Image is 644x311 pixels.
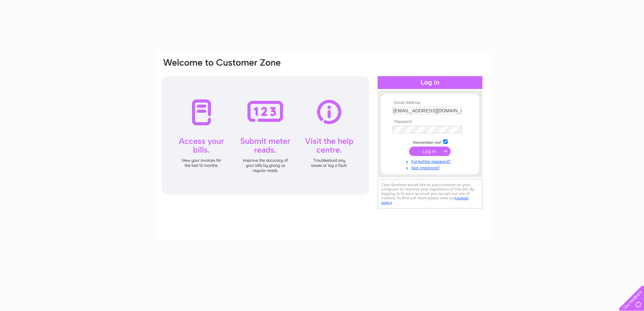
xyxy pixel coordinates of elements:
th: Password: [391,119,469,124]
th: Email Address: [391,101,469,105]
a: Not registered? [392,164,469,171]
a: cookies policy [381,196,469,205]
div: Clear Business would like to place cookies on your computer to improve your experience of the sit... [378,179,482,208]
td: Remember me? [391,138,469,145]
input: Submit [409,147,451,156]
a: Forgotten password? [392,158,469,164]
